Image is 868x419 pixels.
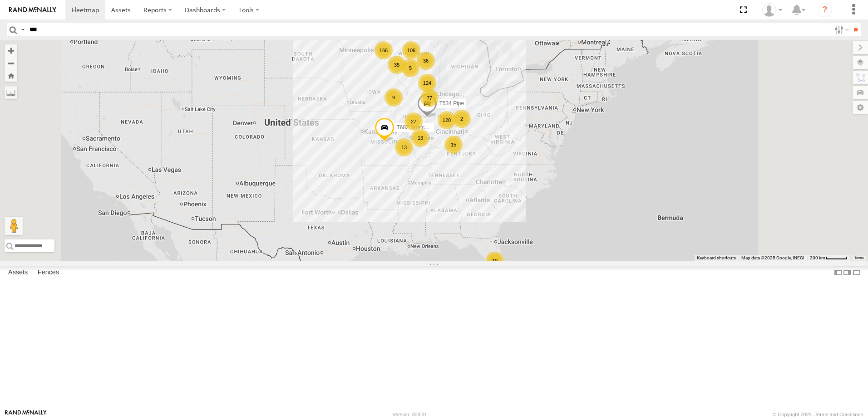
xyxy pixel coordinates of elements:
span: T534 Pipe [439,100,464,107]
span: Map data ©2025 Google, INEGI [741,255,804,260]
label: Assets [4,266,32,279]
div: Version: 308.01 [393,412,427,417]
div: 15 [444,136,463,154]
div: 2 [453,110,471,128]
div: 124 [418,74,436,92]
img: rand-logo.svg [9,7,56,13]
div: Mike McDonough [759,3,785,17]
label: Measure [5,86,17,99]
div: © Copyright 2025 - [773,412,863,417]
a: Terms and Conditions [815,412,863,417]
label: Search Filter Options [831,23,850,36]
label: Dock Summary Table to the Left [833,266,843,279]
a: Terms (opens in new tab) [854,256,864,260]
label: Hide Summary Table [852,266,861,279]
button: Drag Pegman onto the map to open Street View [5,217,23,235]
div: 9 [385,88,403,107]
label: Map Settings [853,101,868,114]
label: Search Query [19,23,26,36]
div: 36 [417,52,435,70]
div: 35 [388,56,406,74]
div: 106 [402,41,420,59]
button: Keyboard shortcuts [697,255,736,261]
a: Visit our Website [5,410,47,419]
div: 166 [375,41,393,59]
div: 5 [401,59,419,77]
label: Dock Summary Table to the Right [843,266,852,279]
div: 27 [404,112,423,131]
button: Zoom out [5,57,17,69]
div: 77 [420,89,439,107]
button: Map Scale: 200 km per 44 pixels [807,255,850,261]
label: Fences [33,266,64,279]
i: ? [818,3,832,17]
div: 120 [438,111,456,129]
div: 10 [486,252,504,270]
span: T682 Stretch Flat [396,124,438,131]
span: 200 km [810,255,825,260]
div: 13 [395,138,413,156]
button: Zoom Home [5,69,17,82]
div: 13 [411,129,429,147]
button: Zoom in [5,44,17,57]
